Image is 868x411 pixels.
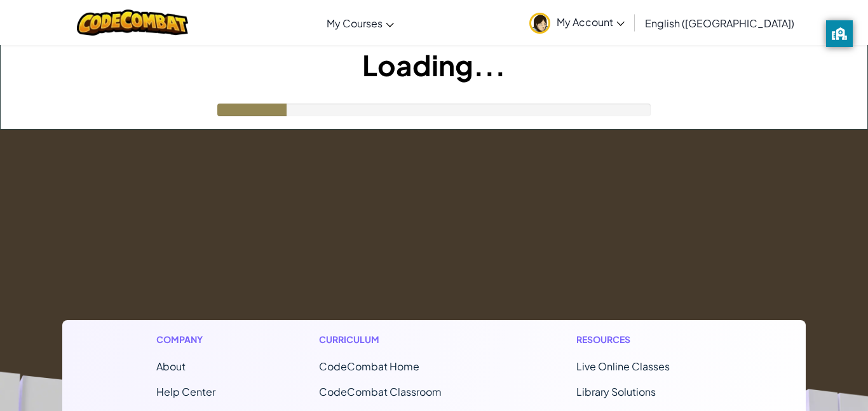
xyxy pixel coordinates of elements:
[1,45,867,84] h1: Loading...
[319,360,419,373] span: CodeCombat Home
[576,333,712,346] h1: Resources
[320,6,400,40] a: My Courses
[523,3,631,43] a: My Account
[645,17,794,30] span: English ([GEOGRAPHIC_DATA])
[156,385,215,398] a: Help Center
[639,6,801,40] a: English ([GEOGRAPHIC_DATA])
[156,333,215,346] h1: Company
[77,10,188,36] img: CodeCombat logo
[529,13,550,34] img: avatar
[576,360,670,373] a: Live Online Classes
[557,15,625,29] span: My Account
[327,17,383,30] span: My Courses
[156,360,186,373] a: About
[826,20,853,47] button: privacy banner
[319,385,442,398] a: CodeCombat Classroom
[576,385,656,398] a: Library Solutions
[319,333,473,346] h1: Curriculum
